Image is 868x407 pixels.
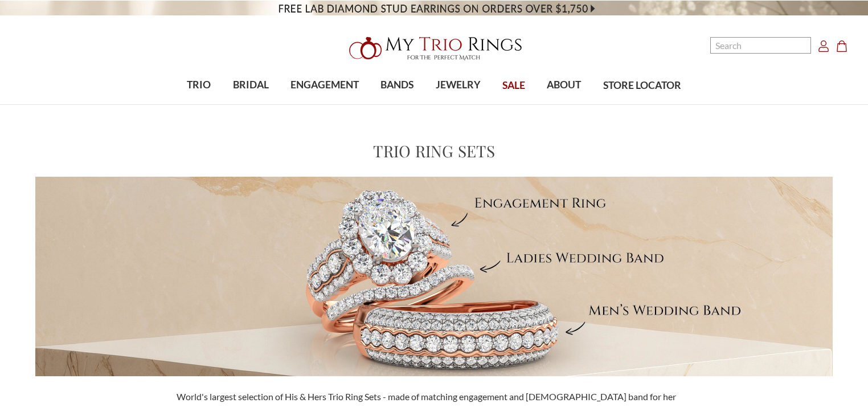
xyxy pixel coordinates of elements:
h1: Trio Ring Sets [373,139,495,163]
button: submenu toggle [558,104,570,105]
button: submenu toggle [452,104,464,105]
span: BRIDAL [233,78,269,92]
a: Cart with 0 items [836,39,854,52]
button: submenu toggle [245,104,256,105]
svg: cart.cart_preview [836,40,847,52]
a: My Trio Rings [252,30,616,67]
a: ABOUT [536,67,592,104]
span: JEWELRY [436,78,481,92]
a: Account [818,39,829,52]
span: STORE LOCATOR [603,78,681,93]
span: ENGAGEMENT [290,78,359,92]
a: JEWELRY [425,67,492,104]
a: STORE LOCATOR [592,67,692,104]
span: SALE [502,78,525,93]
a: ENGAGEMENT [280,67,370,104]
img: Meet Your Perfect Match MyTrioRings [35,177,833,376]
span: ABOUT [547,78,581,92]
button: submenu toggle [391,104,403,105]
a: SALE [492,67,536,104]
a: BRIDAL [222,67,279,104]
svg: Account [818,40,829,52]
button: submenu toggle [319,104,330,105]
a: TRIO [176,67,222,104]
input: Search [710,37,811,54]
a: BANDS [370,67,424,104]
button: submenu toggle [193,104,204,105]
span: TRIO [187,78,211,92]
img: My Trio Rings [343,30,525,67]
span: BANDS [380,78,413,92]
